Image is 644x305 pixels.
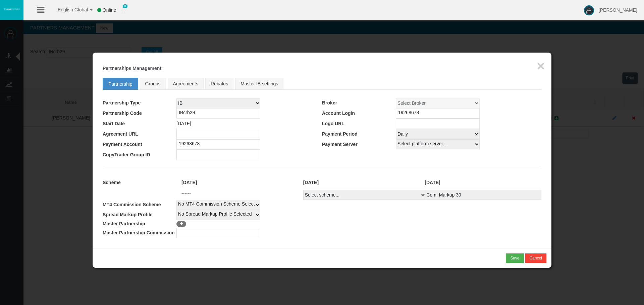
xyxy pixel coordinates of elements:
a: Groups [140,78,166,90]
a: Rebates [205,78,233,90]
button: Save [506,253,524,263]
div: [DATE] [420,179,541,186]
img: logo.svg [3,8,20,10]
img: user-image [584,5,594,15]
span: 0 [122,4,128,8]
td: Broker [322,98,396,108]
span: [PERSON_NAME] [599,7,637,13]
span: Online [103,7,116,13]
div: [DATE] [176,179,298,186]
td: Spread Markup Profile [103,210,176,220]
img: user_small.png [121,7,126,14]
div: Save [510,255,519,261]
td: Agreement URL [103,129,176,139]
div: [DATE] [298,179,420,186]
b: Partnerships Management [103,66,161,71]
a: Partnership [103,78,138,90]
button: × [537,59,545,73]
td: CopyTrader Group ID [103,150,176,160]
td: Master Partnership [103,220,176,228]
td: Partnership Type [103,98,176,108]
td: Master Partnership Commission [103,228,176,238]
span: English Global [49,7,88,12]
td: Payment Account [103,139,176,150]
td: Scheme [103,175,176,190]
span: Groups [145,81,161,86]
a: Master IB settings [235,78,283,90]
span: ------ [181,191,191,196]
td: Account Login [322,108,396,119]
td: Payment Server [322,139,396,150]
button: Cancel [525,253,546,263]
td: Logo URL [322,119,396,129]
td: MT4 Commission Scheme [103,200,176,210]
td: Payment Period [322,129,396,139]
td: Start Date [103,119,176,129]
span: [DATE] [176,121,191,126]
td: Partnership Code [103,108,176,119]
a: Agreements [168,78,204,90]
